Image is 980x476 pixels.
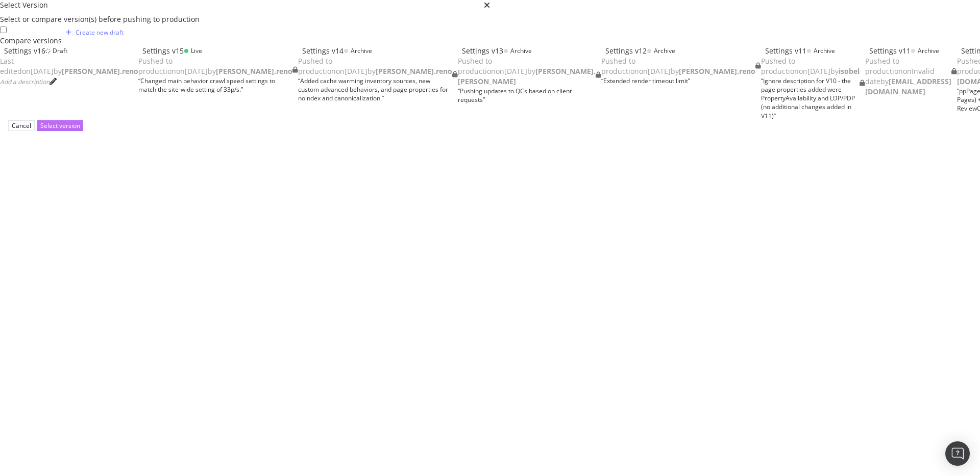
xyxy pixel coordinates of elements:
[458,56,596,87] div: Pushed to production on [DATE] by
[138,56,292,76] div: Pushed to production on [DATE] by
[765,46,806,56] div: Settings v11
[761,76,860,120] div: “ Ignore description for V10 - the page properties added were PropertyAvailability and LDP/PDP (n...
[945,441,970,466] div: Open Intercom Messenger
[865,76,951,96] b: [EMAIL_ADDRESS][DOMAIN_NAME]
[4,46,45,56] div: Settings v16
[138,76,292,94] div: “ Changed main behavior crawl speed settings to match the site-wide setting of 33p/s. ”
[216,66,292,76] b: [PERSON_NAME].reno
[918,46,939,55] div: Archive
[462,46,503,56] div: Settings v13
[601,56,755,76] div: Pushed to production on [DATE] by
[510,46,532,55] div: Archive
[53,46,67,55] div: Draft
[37,120,83,131] button: Select version
[302,46,344,56] div: Settings v14
[62,66,138,76] b: [PERSON_NAME].reno
[605,46,647,56] div: Settings v12
[458,87,596,104] div: “ Pushing updates to QCs based on client requests ”
[654,46,675,55] div: Archive
[839,66,860,76] b: isobel
[142,46,184,56] div: Settings v15
[298,76,452,102] div: “ Added cache warming inventory sources, new custom advanced behaviors, and page properties for n...
[865,56,951,97] div: Pushed to production on Invalid date by
[814,46,835,55] div: Archive
[351,46,372,55] div: Archive
[12,121,31,130] div: Cancel
[458,66,596,86] b: [PERSON_NAME].[PERSON_NAME]
[76,28,124,37] div: Create new draft
[62,24,124,41] button: Create new draft
[8,120,35,131] button: Cancel
[298,56,452,76] div: Pushed to production on [DATE] by
[679,66,755,76] b: [PERSON_NAME].reno
[191,46,202,55] div: Live
[601,76,755,85] div: “ Extended render timeout limit ”
[761,56,860,76] div: Pushed to production on [DATE] by
[869,46,911,56] div: Settings v11
[40,121,80,130] div: Select version
[376,66,452,76] b: [PERSON_NAME].reno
